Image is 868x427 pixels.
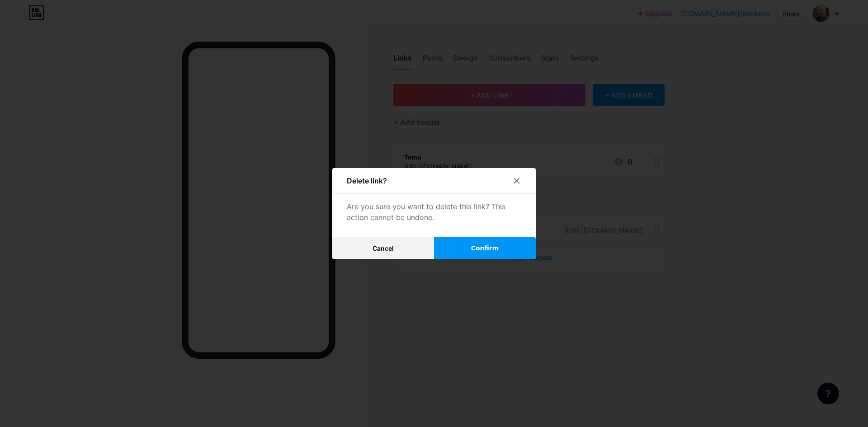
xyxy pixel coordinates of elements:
button: Confirm [434,237,536,259]
div: Delete link? [347,175,387,186]
div: Are you sure you want to delete this link? This action cannot be undone. [347,201,521,223]
button: Cancel [332,237,434,259]
span: Cancel [373,244,394,252]
span: Confirm [471,244,499,253]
